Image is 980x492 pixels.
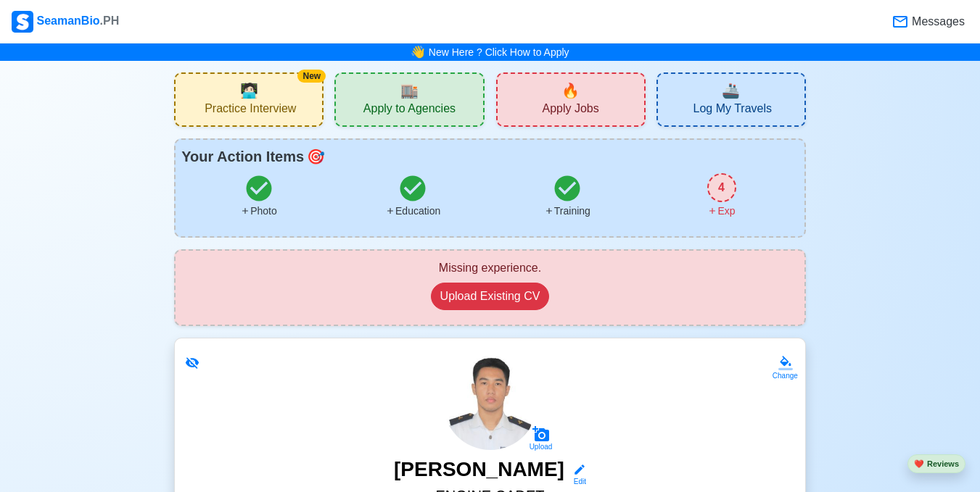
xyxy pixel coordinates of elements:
div: Photo [240,204,277,219]
div: SeamanBio [12,11,119,33]
span: Practice Interview [205,101,296,120]
div: Missing experience. [187,259,793,277]
div: Your Action Items [181,146,799,167]
h3: [PERSON_NAME] [394,457,564,487]
div: Exp [707,204,735,219]
span: Messages [909,13,965,30]
span: bell [407,41,429,63]
div: Upload [530,443,553,451]
img: Logo [12,11,33,33]
div: Edit [567,476,586,487]
div: Training [544,204,590,219]
span: Log My Travels [693,101,772,120]
span: Apply Jobs [542,101,598,120]
div: Education [385,204,440,219]
span: agencies [400,80,419,101]
span: Apply to Agencies [363,101,456,120]
span: heart [914,459,924,468]
span: todo [307,146,325,167]
button: heartReviews [907,454,965,474]
div: Change [773,370,798,381]
span: interview [240,80,258,101]
span: travel [722,80,740,101]
span: new [561,80,580,101]
span: .PH [100,14,120,27]
button: Upload Existing CV [431,283,550,310]
a: New Here ? Click How to Apply [429,46,569,58]
div: 4 [707,173,736,202]
div: New [297,70,326,83]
